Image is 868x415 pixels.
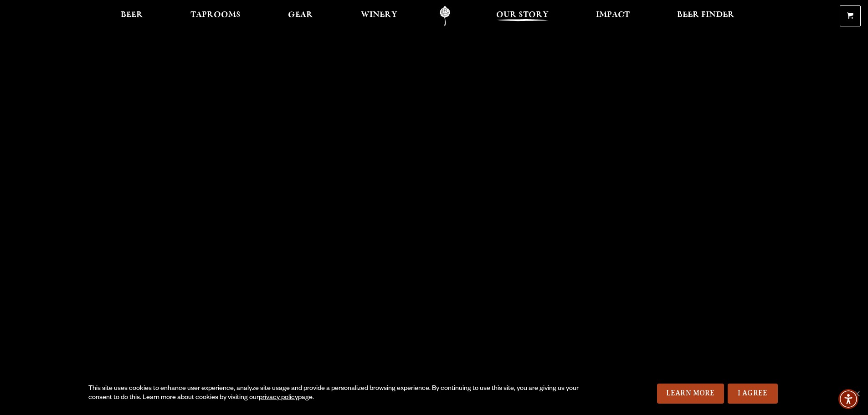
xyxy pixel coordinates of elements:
span: Beer [121,11,143,19]
a: Gear [282,6,319,26]
a: Taprooms [185,6,247,26]
span: Beer Finder [677,11,734,19]
a: Impact [590,6,636,26]
span: Gear [288,11,313,19]
a: Beer [115,6,149,26]
span: Winery [361,11,397,19]
div: Accessibility Menu [838,389,858,409]
a: Beer Finder [671,6,740,26]
a: privacy policy [259,395,298,402]
div: This site uses cookies to enhance user experience, analyze site usage and provide a personalized ... [88,384,582,403]
a: I Agree [728,384,778,404]
span: Our Story [496,11,549,19]
span: Taprooms [190,11,241,19]
a: Our Story [490,6,555,26]
a: Learn More [657,384,724,404]
a: Winery [355,6,403,26]
span: Impact [596,11,630,19]
a: Odell Home [428,6,462,26]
